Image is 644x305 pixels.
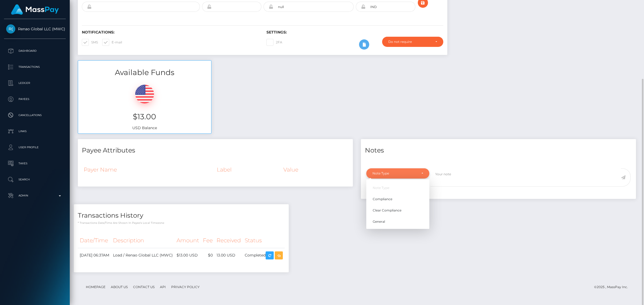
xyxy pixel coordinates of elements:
[6,159,64,168] p: Taxes
[4,44,66,58] a: Dashboard
[373,219,385,224] span: General
[4,27,66,31] span: Renao Global LLC (MWC)
[281,162,349,177] th: Value
[82,162,215,177] th: Payer Name
[243,248,285,263] td: Completed
[373,208,401,213] span: Clear Compliance
[6,192,64,200] p: Admin
[388,40,431,44] div: Do not require
[4,109,66,122] a: Cancellations
[382,37,443,47] button: Do not require
[4,141,66,154] a: User Profile
[6,176,64,184] p: Search
[4,157,66,170] a: Taxes
[373,196,392,201] span: Compliance
[158,283,168,291] a: API
[215,233,243,248] th: Received
[78,211,285,220] h4: Transactions History
[78,78,211,133] div: USD Balance
[215,162,281,177] th: Label
[109,283,130,291] a: About Us
[11,4,59,15] img: MassPay Logo
[169,283,202,291] a: Privacy Policy
[201,248,215,263] td: $0
[4,76,66,90] a: Ledger
[4,125,66,138] a: Links
[78,221,285,225] p: * Transactions date/time are shown in payee's local timezone
[111,233,175,248] th: Description
[365,146,632,155] h4: Notes
[6,143,64,151] p: User Profile
[78,248,111,263] td: [DATE] 06:37AM
[4,173,66,186] a: Search
[266,39,282,46] label: 2FA
[78,67,211,78] h3: Available Funds
[82,30,258,35] h6: Notifications:
[135,85,154,103] img: USD.png
[6,47,64,55] p: Dashboard
[78,233,111,248] th: Date/Time
[6,95,64,103] p: Payees
[111,248,175,263] td: Load / Renao Global LLC (MWC)
[4,92,66,106] a: Payees
[6,63,64,71] p: Transactions
[266,30,443,35] h6: Settings:
[594,284,632,290] div: © 2025 , MassPay Inc.
[372,171,417,176] div: Note Type
[6,111,64,119] p: Cancellations
[6,79,64,87] p: Ledger
[102,39,122,46] label: E-mail
[243,233,285,248] th: Status
[84,283,108,291] a: Homepage
[6,127,64,135] p: Links
[366,168,429,178] button: Note Type
[201,233,215,248] th: Fee
[82,146,349,155] h4: Payee Attributes
[4,60,66,74] a: Transactions
[82,111,207,122] h3: $13.00
[175,233,201,248] th: Amount
[131,283,157,291] a: Contact Us
[215,248,243,263] td: 13.00 USD
[6,24,15,34] img: Renao Global LLC (MWC)
[175,248,201,263] td: $13.00 USD
[4,189,66,202] a: Admin
[82,39,98,46] label: SMS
